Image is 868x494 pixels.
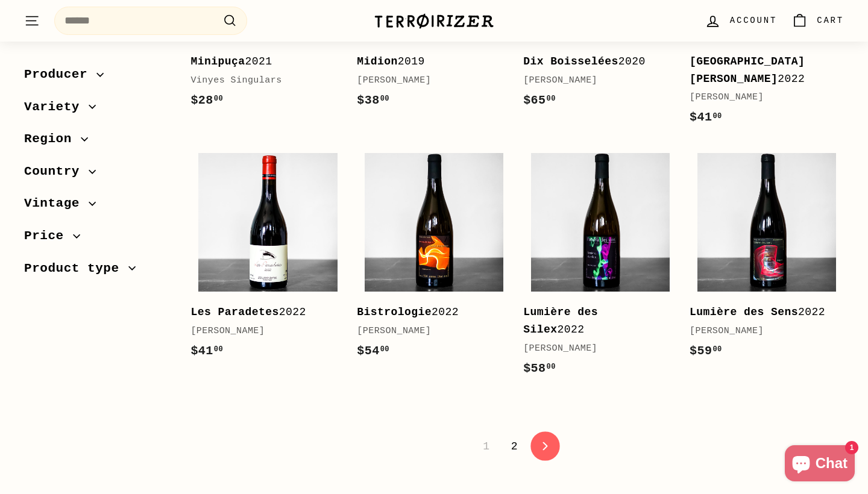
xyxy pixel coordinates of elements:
[214,95,223,103] sup: 00
[476,436,497,457] span: 1
[690,53,832,88] div: 2022
[697,3,784,39] a: Account
[357,73,499,88] div: [PERSON_NAME]
[380,95,389,103] sup: 00
[24,126,171,158] button: Region
[523,145,678,390] a: Lumière des Silex2022[PERSON_NAME]
[523,93,556,107] span: $65
[24,94,171,127] button: Variety
[730,14,777,27] span: Account
[190,55,245,67] b: Minipuça
[190,304,333,321] div: 2022
[547,95,556,103] sup: 00
[523,53,665,70] div: 2020
[523,304,665,339] div: 2022
[712,345,722,354] sup: 00
[690,145,844,373] a: Lumière des Sens2022[PERSON_NAME]
[24,226,73,246] span: Price
[190,53,333,70] div: 2021
[690,304,832,321] div: 2022
[523,73,665,88] div: [PERSON_NAME]
[24,190,171,223] button: Vintage
[24,129,81,149] span: Region
[24,223,171,255] button: Price
[24,255,171,288] button: Product type
[24,158,171,191] button: Country
[24,193,89,214] span: Vintage
[24,258,128,279] span: Product type
[214,345,223,354] sup: 00
[690,55,805,85] b: [GEOGRAPHIC_DATA][PERSON_NAME]
[523,342,665,356] div: [PERSON_NAME]
[24,97,89,117] span: Variety
[24,161,89,182] span: Country
[357,53,499,70] div: 2019
[190,145,345,373] a: Les Paradetes2022[PERSON_NAME]
[190,73,333,88] div: Vinyes Singulars
[712,112,722,120] sup: 00
[357,324,499,339] div: [PERSON_NAME]
[357,145,511,373] a: Bistrologie2022[PERSON_NAME]
[357,304,499,321] div: 2022
[24,64,96,85] span: Producer
[523,306,598,336] b: Lumière des Silex
[690,344,722,358] span: $59
[357,93,389,107] span: $38
[523,361,556,375] span: $58
[357,306,432,318] b: Bistrologie
[817,14,844,27] span: Cart
[357,344,389,358] span: $54
[523,55,618,67] b: Dix Boisselées
[690,90,832,105] div: [PERSON_NAME]
[784,3,851,39] a: Cart
[380,345,389,354] sup: 00
[190,344,223,358] span: $41
[690,306,798,318] b: Lumière des Sens
[190,324,333,339] div: [PERSON_NAME]
[690,324,832,339] div: [PERSON_NAME]
[190,93,223,107] span: $28
[504,436,525,457] a: 2
[547,363,556,371] sup: 00
[781,445,858,484] inbox-online-store-chat: Shopify online store chat
[357,55,398,67] b: Midion
[24,61,171,94] button: Producer
[690,110,722,124] span: $41
[190,306,278,318] b: Les Paradetes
